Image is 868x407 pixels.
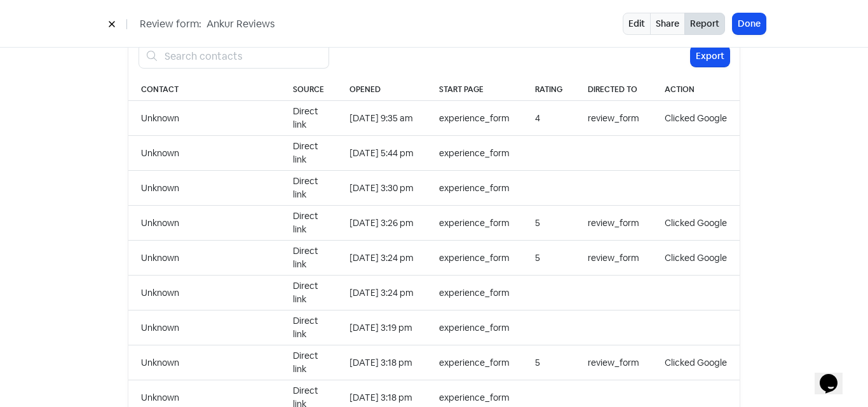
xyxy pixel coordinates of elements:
iframe: chat widget [815,356,855,394]
td: Clicked Google [652,206,740,241]
td: Direct link [280,276,337,310]
th: Directed to [575,79,652,101]
td: Unknown [128,345,280,380]
td: Clicked Google [652,241,740,276]
td: [DATE] 3:24 pm [337,241,426,276]
td: experience_form [426,310,522,345]
td: review_form [575,241,652,276]
td: 5 [522,345,575,380]
td: experience_form [426,241,522,276]
td: Unknown [128,206,280,241]
td: [DATE] 3:30 pm [337,171,426,206]
td: [DATE] 3:19 pm [337,310,426,345]
td: experience_form [426,171,522,206]
td: Clicked Google [652,345,740,380]
td: experience_form [426,206,522,241]
th: Contact [128,79,280,101]
th: Rating [522,79,575,101]
td: Direct link [280,206,337,241]
button: Done [733,13,766,34]
td: 5 [522,241,575,276]
td: Unknown [128,241,280,276]
td: [DATE] 3:26 pm [337,206,426,241]
input: Search contacts [157,43,329,69]
button: Export [691,46,729,67]
td: Unknown [128,276,280,310]
td: experience_form [426,101,522,136]
td: Direct link [280,310,337,345]
th: Source [280,79,337,101]
td: Direct link [280,101,337,136]
th: Opened [337,79,426,101]
td: Unknown [128,171,280,206]
td: Direct link [280,345,337,380]
td: 4 [522,101,575,136]
td: [DATE] 9:35 am [337,101,426,136]
td: review_form [575,206,652,241]
td: review_form [575,101,652,136]
td: experience_form [426,276,522,310]
td: Unknown [128,101,280,136]
th: Start page [426,79,522,101]
td: Unknown [128,136,280,171]
td: Direct link [280,136,337,171]
td: 5 [522,206,575,241]
span: Review form: [140,17,201,32]
td: Unknown [128,310,280,345]
td: [DATE] 3:18 pm [337,345,426,380]
a: Edit [623,13,651,35]
td: [DATE] 3:24 pm [337,276,426,310]
a: Share [650,13,685,35]
td: experience_form [426,136,522,171]
td: Direct link [280,241,337,276]
td: experience_form [426,345,522,380]
td: Clicked Google [652,101,740,136]
th: Action [652,79,740,101]
button: Report [684,13,725,35]
td: review_form [575,345,652,380]
td: Direct link [280,171,337,206]
td: [DATE] 5:44 pm [337,136,426,171]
